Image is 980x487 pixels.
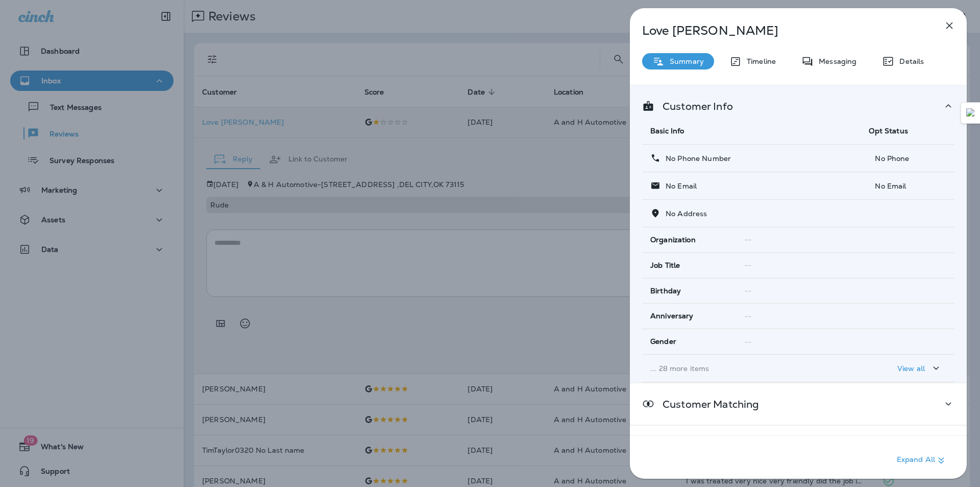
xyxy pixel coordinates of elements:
[650,364,852,373] p: ... 28 more items
[869,154,946,163] p: No Phone
[650,261,680,270] span: Job Title
[869,126,908,135] span: Opt Status
[650,126,684,135] span: Basic Info
[665,57,704,65] p: Summary
[966,108,975,118] img: Detect Auto
[897,364,925,373] p: View all
[654,400,759,408] p: Customer Matching
[650,287,681,295] span: Birthday
[893,359,946,378] button: View all
[744,337,751,346] span: --
[650,312,694,320] span: Anniversary
[660,210,707,218] p: No Address
[742,57,776,65] p: Timeline
[893,451,951,470] button: Expand All
[744,312,751,321] span: --
[642,24,921,38] p: Love [PERSON_NAME]
[897,454,947,467] p: Expand All
[744,286,751,295] span: --
[660,182,697,190] p: No Email
[660,154,731,163] p: No Phone Number
[744,235,751,244] span: --
[654,102,733,110] p: Customer Info
[744,261,751,270] span: --
[894,57,924,65] p: Details
[650,236,696,244] span: Organization
[814,57,856,65] p: Messaging
[650,337,676,346] span: Gender
[869,182,946,190] p: No Email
